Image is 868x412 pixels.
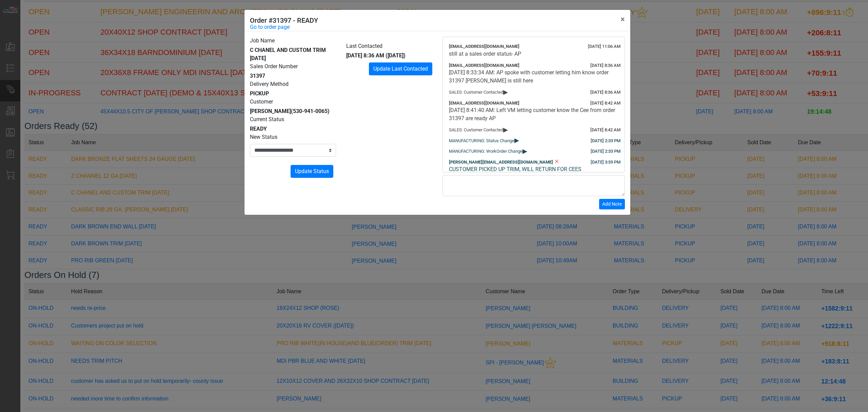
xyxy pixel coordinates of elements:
[346,52,406,59] span: [DATE] 8:36 AM ([DATE])
[449,69,618,85] div: [DATE] 8:33:34 AM: AP spoke with customer letting him know order 31397 [PERSON_NAME] is still here
[250,125,336,133] div: READY
[449,100,519,106] span: [EMAIL_ADDRESS][DOMAIN_NAME]
[369,62,432,75] button: Update Last Contacted
[590,100,620,107] div: [DATE] 8:42 AM
[449,63,519,68] span: [EMAIL_ADDRESS][DOMAIN_NAME]
[591,137,620,144] div: [DATE] 2:33 PM
[514,138,519,142] span: ▸
[250,133,277,141] label: New Status
[295,168,329,174] span: Update Status
[449,127,618,133] div: SALES: Customer Contacted
[250,115,284,124] label: Current Status
[590,127,620,133] div: [DATE] 8:42 AM
[588,43,620,50] div: [DATE] 11:06 AM
[449,165,618,173] div: CUSTOMER PICKED UP TRIM, WILL RETURN FOR CEES
[503,90,508,94] span: ▸
[250,15,318,25] h5: Order #31397 - READY
[346,42,382,50] label: Last Contacted
[591,159,620,166] div: [DATE] 3:59 PM
[250,90,336,98] div: PICKUP
[503,127,508,132] span: ▸
[449,160,553,165] span: [PERSON_NAME][EMAIL_ADDRESS][DOMAIN_NAME]
[250,80,289,88] label: Delivery Method
[250,72,336,80] div: 31397
[291,108,330,114] span: (530-941-0065)
[291,165,333,178] button: Update Status
[599,199,625,209] button: Add Note
[250,47,326,61] span: C CHANEL AND CUSTOM TRIM [DATE]
[449,106,618,123] div: [DATE] 8:41:40 AM: Left VM letting customer know the Cee from order 31397 are ready AP
[250,23,290,31] a: Go to order page
[449,137,618,144] div: MANUFACTURING: Status Change
[522,149,527,153] span: ▸
[250,98,273,106] label: Customer
[590,89,620,96] div: [DATE] 8:36 AM
[449,44,519,49] span: [EMAIL_ADDRESS][DOMAIN_NAME]
[590,62,620,69] div: [DATE] 8:36 AM
[449,50,618,58] div: still at a sales order status- AP
[250,37,275,45] label: Job Name
[449,148,618,155] div: MANUFACTURING: WorkOrder Change
[250,62,298,71] label: Sales Order Number
[591,148,620,155] div: [DATE] 2:33 PM
[250,107,336,115] div: [PERSON_NAME]
[449,89,618,96] div: SALES: Customer Contacted
[615,10,630,29] button: Close
[602,201,622,207] span: Add Note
